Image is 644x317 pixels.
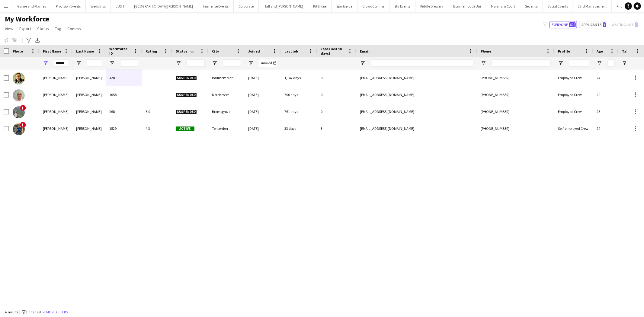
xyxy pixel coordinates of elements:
a: View [2,25,16,33]
div: [EMAIL_ADDRESS][DOMAIN_NAME] [356,86,477,103]
span: Rating [146,49,157,53]
button: Seventa [520,0,543,12]
input: First Name Filter Input [54,59,69,67]
div: 0 [317,103,356,120]
button: Social Events [543,0,573,12]
app-action-btn: Advanced filters [25,37,32,44]
div: Employed Crew [554,69,593,86]
span: ! [20,105,26,111]
span: First Name [43,49,61,53]
div: [DATE] [245,103,281,120]
div: [EMAIL_ADDRESS][DOMAIN_NAME] [356,103,477,120]
img: George Donovan [13,72,25,85]
div: [PERSON_NAME] [72,86,106,103]
a: Export [17,25,34,33]
div: [PERSON_NAME] [72,103,106,120]
div: 1058 [106,86,142,103]
span: Last Name [76,49,94,53]
div: 33 days [281,120,317,137]
button: Open Filter Menu [43,60,48,66]
button: Weddings [86,0,111,12]
a: Status [35,25,51,33]
div: 4.3 [142,120,172,137]
img: George O’Callaghan [13,123,25,135]
button: Open Filter Menu [109,60,115,66]
div: [EMAIL_ADDRESS][DOMAIN_NAME] [356,69,477,86]
button: Open Filter Menu [248,60,254,66]
div: Bromsgrove [208,103,245,120]
input: Last Name Filter Input [87,59,102,67]
div: [PERSON_NAME] [39,86,72,103]
span: Comms [67,26,81,31]
button: Applicants1 [579,21,607,28]
button: Everyone602 [549,21,577,28]
button: Open Filter Menu [212,60,217,66]
div: Employed Crew [554,86,593,103]
div: [PHONE_NUMBER] [477,103,554,120]
div: Self-employed Crew [554,120,593,137]
input: City Filter Input [223,59,241,67]
div: [DATE] [245,120,281,137]
div: 20 [593,86,618,103]
div: [EMAIL_ADDRESS][DOMAIN_NAME] [356,120,477,137]
div: 1,147 days [281,69,317,86]
input: Joined Filter Input [259,59,277,67]
div: 3 [317,120,356,137]
button: Pride Festival [612,0,642,12]
div: [PHONE_NUMBER] [477,69,554,86]
span: Email [360,49,370,53]
span: Suspended [176,76,197,80]
div: Dorchester [208,86,245,103]
button: Open Filter Menu [76,60,82,66]
app-action-btn: Export XLSX [34,37,41,44]
span: Tags [622,49,630,53]
button: Marsham Court [486,0,520,12]
button: Corporate [234,0,259,12]
div: [PHONE_NUMBER] [477,120,554,137]
div: Employed Crew [554,103,593,120]
img: George Myers [13,89,25,101]
span: Status [37,26,49,31]
div: [DATE] [245,86,281,103]
span: 602 [569,22,576,27]
span: Phone [481,49,491,53]
span: Tag [55,26,61,31]
span: Active [176,126,194,131]
button: Hall and [PERSON_NAME] [259,0,308,12]
div: 761 days [281,103,317,120]
img: George Rogers [13,106,25,118]
button: Piddle Brewery [415,0,448,12]
span: Joined [248,49,260,53]
button: Stir Events [389,0,415,12]
button: Game and Flames [12,0,51,12]
input: Phone Filter Input [492,59,551,67]
div: 706 days [281,86,317,103]
div: 0 [317,86,356,103]
button: Open Filter Menu [558,60,563,66]
div: [PERSON_NAME] [72,120,106,137]
div: [DATE] [245,69,281,86]
button: LUSH [111,0,129,12]
div: 24 [593,120,618,137]
div: [PERSON_NAME] [72,69,106,86]
button: Open Filter Menu [176,60,181,66]
button: 33rd Management [573,0,612,12]
button: Bournemouth Uni [448,0,486,12]
button: Remove filters [41,309,69,315]
span: Last job [284,49,298,53]
span: Jobs (last 90 days) [321,46,345,56]
div: 24 [593,69,618,86]
button: Immense Events [198,0,234,12]
div: 1529 [106,120,142,137]
button: CrowdComms [357,0,389,12]
div: Tenterden [208,120,245,137]
div: Bournemouth [208,69,245,86]
a: Tag [53,25,64,33]
span: Photo [13,49,23,53]
button: [GEOGRAPHIC_DATA][PERSON_NAME] [129,0,198,12]
div: 5.0 [142,103,172,120]
div: 0 [317,69,356,86]
div: [PERSON_NAME] [39,120,72,137]
span: Age [597,49,603,53]
span: 1 filter set [26,310,41,314]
